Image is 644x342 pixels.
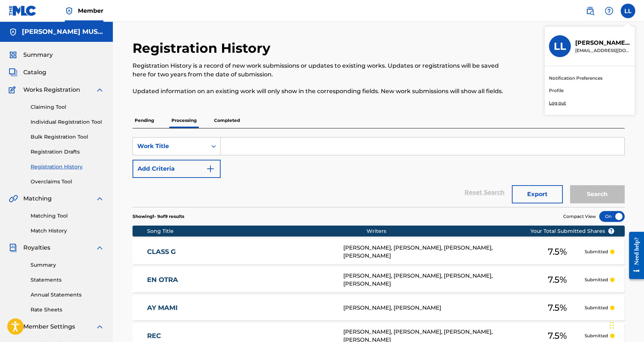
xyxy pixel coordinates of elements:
a: Individual Registration Tool [31,118,104,126]
div: Widget de chat [608,307,644,342]
p: leonardols9651@gmail.com [575,47,631,54]
span: Matching [23,194,52,203]
span: Works Registration [23,85,80,94]
a: Bulk Registration Tool [31,133,104,141]
p: Leonardo Lopez Santiago [575,39,631,47]
form: Search Form [133,137,625,207]
p: Log out [549,100,566,106]
span: ? [608,228,614,234]
a: CatalogCatalog [9,68,46,77]
img: Accounts [9,28,17,36]
div: Writers [367,227,554,235]
div: [PERSON_NAME], [PERSON_NAME] [343,304,530,312]
img: Royalties [9,243,17,252]
p: Registration History is a record of new work submissions or updates to existing works. Updates or... [133,61,511,79]
a: Registration Drafts [31,148,104,156]
a: Registration History [31,163,104,171]
img: Top Rightsholder [65,7,74,15]
p: Submitted [585,248,608,255]
a: Rate Sheets [31,306,104,314]
div: Help [602,4,616,18]
img: help [605,7,613,15]
span: Member [78,7,103,15]
a: Annual Statements [31,291,104,299]
a: Statements [31,276,104,284]
a: Public Search [583,4,597,18]
span: 7.5 % [548,273,567,286]
a: REC [147,332,333,340]
a: Profile [549,87,564,94]
h3: LL [554,40,566,53]
h5: LEONARDO LOPEZ SANTIAGO MUSIC [22,28,104,36]
span: 7.5 % [548,301,567,314]
button: Export [512,185,563,203]
a: Matching Tool [31,212,104,220]
img: expand [95,322,104,331]
p: Submitted [585,277,608,283]
p: Updated information on an existing work will only show in the corresponding fields. New work subm... [133,87,511,96]
div: Work Title [137,142,203,151]
span: 7.5 % [548,245,567,258]
span: Member Settings [23,322,75,331]
a: SummarySummary [9,51,53,59]
a: Claiming Tool [31,103,104,111]
div: Arrastrar [610,314,614,336]
img: expand [95,85,104,94]
img: Matching [9,194,18,203]
h2: Registration History [133,40,274,56]
a: Match History [31,227,104,235]
span: Royalties [23,243,50,252]
a: EN OTRA [147,276,333,284]
img: MLC Logo [9,5,37,16]
div: [PERSON_NAME], [PERSON_NAME], [PERSON_NAME], [PERSON_NAME] [343,272,530,288]
img: Summary [9,51,17,59]
p: Completed [212,113,242,128]
div: Song Title [147,227,367,235]
img: search [586,7,594,15]
span: Summary [23,51,53,59]
p: Pending [133,113,156,128]
img: Works Registration [9,85,18,94]
div: [PERSON_NAME], [PERSON_NAME], [PERSON_NAME], [PERSON_NAME] [343,244,530,260]
span: Compact View [563,213,596,220]
a: CLASS G [147,248,333,256]
a: AY MAMI [147,304,333,312]
p: Submitted [585,333,608,339]
span: Your Total Submitted Shares [530,227,615,235]
img: Catalog [9,68,17,77]
iframe: Chat Widget [608,307,644,342]
iframe: Resource Center [624,226,644,286]
span: Catalog [23,68,46,77]
div: User Menu [621,4,635,18]
button: Add Criteria [133,160,221,178]
p: Showing 1 - 9 of 9 results [133,213,184,220]
a: Summary [31,261,104,269]
img: expand [95,194,104,203]
img: 9d2ae6d4665cec9f34b9.svg [206,164,215,173]
img: expand [95,243,104,252]
a: Overclaims Tool [31,178,104,186]
p: Submitted [585,305,608,311]
p: Processing [169,113,199,128]
a: Notification Preferences [549,75,602,81]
